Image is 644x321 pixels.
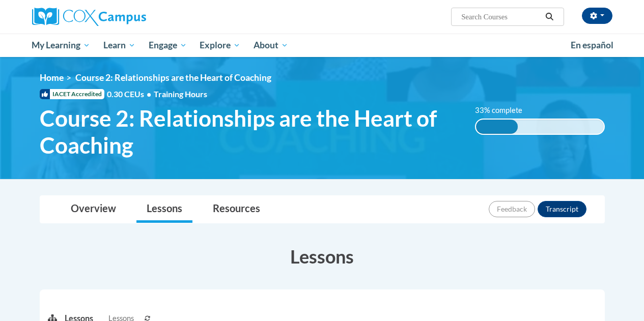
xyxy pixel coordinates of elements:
[147,89,151,99] span: •
[24,34,620,57] div: Main menu
[247,34,295,57] a: About
[32,39,90,51] span: My Learning
[154,89,207,99] span: Training Hours
[564,35,620,56] a: En español
[542,11,557,23] button: Search
[40,244,605,269] h3: Lessons
[476,120,518,134] div: 33% complete
[200,39,240,51] span: Explore
[61,196,126,223] a: Overview
[107,89,154,100] span: 0.30 CEUs
[97,34,142,57] a: Learn
[254,39,288,51] span: About
[203,196,270,223] a: Resources
[149,39,187,51] span: Engage
[538,201,586,217] button: Transcript
[571,40,613,50] span: En español
[103,39,135,51] span: Learn
[136,196,192,223] a: Lessons
[32,8,215,26] a: Cox Campus
[25,34,97,57] a: My Learning
[193,34,247,57] a: Explore
[475,105,534,116] label: 33% complete
[40,72,64,83] a: Home
[40,105,460,159] span: Course 2: Relationships are the Heart of Coaching
[75,72,271,83] span: Course 2: Relationships are the Heart of Coaching
[142,34,193,57] a: Engage
[40,89,104,99] span: IACET Accredited
[32,8,146,26] img: Cox Campus
[489,201,535,217] button: Feedback
[582,8,612,24] button: Account Settings
[460,11,542,23] input: Search Courses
